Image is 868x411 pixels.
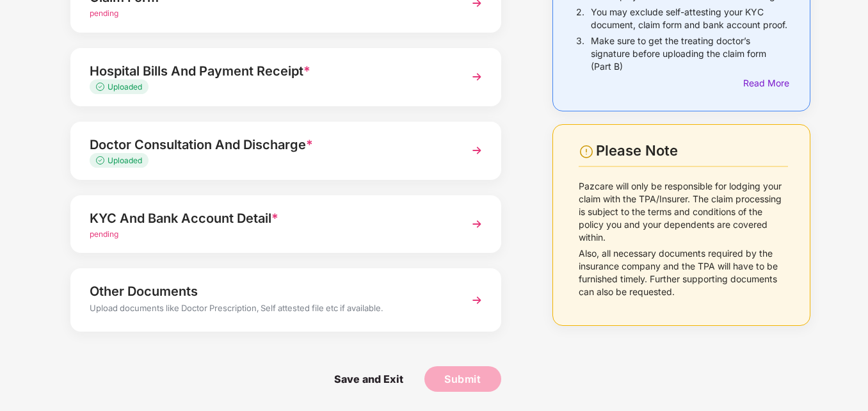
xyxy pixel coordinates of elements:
div: Other Documents [90,281,449,302]
span: pending [90,8,118,18]
div: Upload documents like Doctor Prescription, Self attested file etc if available. [90,302,449,318]
p: 2. [576,6,584,31]
p: You may exclude self-attesting your KYC document, claim form and bank account proof. [591,6,788,31]
p: 3. [576,35,584,73]
div: Doctor Consultation And Discharge [90,134,449,155]
span: Uploaded [108,82,142,92]
div: Read More [743,76,788,90]
img: svg+xml;base64,PHN2ZyBpZD0iTmV4dCIgeG1sbnM9Imh0dHA6Ly93d3cudzMub3JnLzIwMDAvc3ZnIiB3aWR0aD0iMzYiIG... [465,139,488,162]
span: Save and Exit [321,366,416,392]
p: Make sure to get the treating doctor’s signature before uploading the claim form (Part B) [591,35,788,73]
img: svg+xml;base64,PHN2ZyBpZD0iTmV4dCIgeG1sbnM9Imh0dHA6Ly93d3cudzMub3JnLzIwMDAvc3ZnIiB3aWR0aD0iMzYiIG... [465,65,488,88]
img: svg+xml;base64,PHN2ZyBpZD0iTmV4dCIgeG1sbnM9Imh0dHA6Ly93d3cudzMub3JnLzIwMDAvc3ZnIiB3aWR0aD0iMzYiIG... [465,289,488,312]
p: Also, all necessary documents required by the insurance company and the TPA will have to be furni... [579,247,789,298]
p: Pazcare will only be responsible for lodging your claim with the TPA/Insurer. The claim processin... [579,180,789,244]
div: Please Note [596,142,788,159]
img: svg+xml;base64,PHN2ZyB4bWxucz0iaHR0cDovL3d3dy53My5vcmcvMjAwMC9zdmciIHdpZHRoPSIxMy4zMzMiIGhlaWdodD... [96,156,108,165]
img: svg+xml;base64,PHN2ZyB4bWxucz0iaHR0cDovL3d3dy53My5vcmcvMjAwMC9zdmciIHdpZHRoPSIxMy4zMzMiIGhlaWdodD... [96,83,108,91]
img: svg+xml;base64,PHN2ZyBpZD0iTmV4dCIgeG1sbnM9Imh0dHA6Ly93d3cudzMub3JnLzIwMDAvc3ZnIiB3aWR0aD0iMzYiIG... [465,213,488,236]
div: Hospital Bills And Payment Receipt [90,61,449,81]
span: Uploaded [108,156,142,165]
div: KYC And Bank Account Detail [90,208,449,229]
span: pending [90,229,118,239]
img: svg+xml;base64,PHN2ZyBpZD0iV2FybmluZ18tXzI0eDI0IiBkYXRhLW5hbWU9Ildhcm5pbmcgLSAyNHgyNCIgeG1sbnM9Im... [579,144,594,159]
button: Submit [424,366,501,392]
